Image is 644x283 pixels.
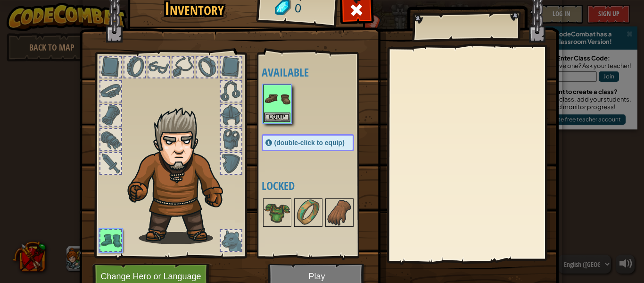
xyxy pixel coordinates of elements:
[262,66,373,78] h4: Available
[264,112,290,122] button: Equip
[295,199,322,226] img: portrait.png
[262,180,373,192] h4: Locked
[123,107,239,244] img: hair_m2.png
[274,139,345,146] span: (double-click to equip)
[264,86,290,112] img: portrait.png
[326,199,353,226] img: portrait.png
[264,199,290,226] img: portrait.png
